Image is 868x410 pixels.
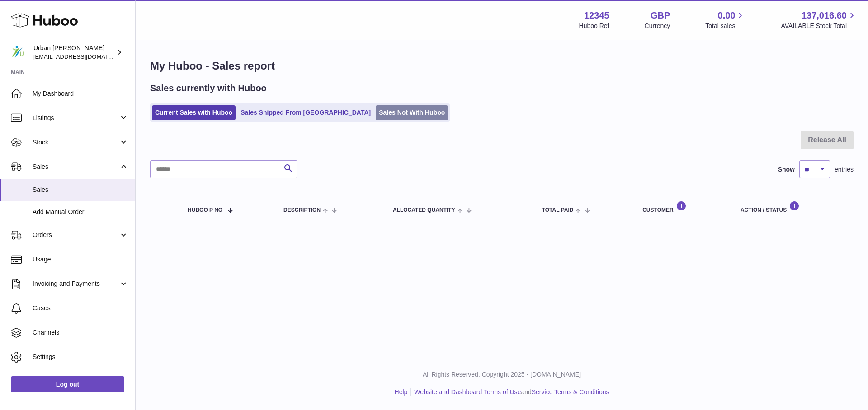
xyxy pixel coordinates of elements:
[802,9,847,22] span: 137,016.60
[33,255,128,264] span: Usage
[33,231,119,239] span: Orders
[705,22,745,30] span: Total sales
[584,9,609,22] strong: 12345
[395,388,408,396] a: Help
[33,138,119,147] span: Stock
[414,388,521,396] a: Website and Dashboard Terms of Use
[33,208,128,216] span: Add Manual Order
[835,165,854,174] span: entries
[579,22,609,30] div: Huboo Ref
[283,207,321,213] span: Description
[237,105,374,120] a: Sales Shipped From [GEOGRAPHIC_DATA]
[393,207,455,213] span: ALLOCATED Quantity
[705,9,745,30] a: 0.00 Total sales
[33,89,128,98] span: My Dashboard
[33,163,119,171] span: Sales
[645,22,670,30] div: Currency
[781,22,857,30] span: AVAILABLE Stock Total
[11,46,24,59] img: orders@urbanpoling.com
[33,186,128,194] span: Sales
[33,44,115,61] div: Urban [PERSON_NAME]
[33,114,119,122] span: Listings
[150,82,267,94] h2: Sales currently with Huboo
[33,304,128,312] span: Cases
[741,201,844,213] div: Action / Status
[152,105,236,120] a: Current Sales with Huboo
[411,388,609,396] li: and
[376,105,448,120] a: Sales Not With Huboo
[143,370,861,379] p: All Rights Reserved. Copyright 2025 - [DOMAIN_NAME]
[651,9,670,22] strong: GBP
[11,376,124,392] a: Log out
[33,53,133,60] span: [EMAIL_ADDRESS][DOMAIN_NAME]
[532,388,609,396] a: Service Terms & Conditions
[33,280,119,288] span: Invoicing and Payments
[781,9,857,30] a: 137,016.60 AVAILABLE Stock Total
[33,328,128,337] span: Channels
[33,353,128,361] span: Settings
[778,165,795,174] label: Show
[188,207,222,213] span: Huboo P no
[718,9,736,22] span: 0.00
[642,201,722,213] div: Customer
[542,207,574,213] span: Total paid
[150,59,854,73] h1: My Huboo - Sales report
